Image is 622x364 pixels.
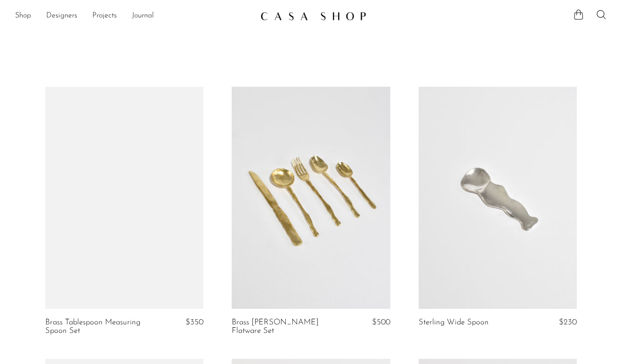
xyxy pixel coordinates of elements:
span: $500 [372,318,390,326]
a: Sterling Wide Spoon [419,318,489,327]
ul: NEW HEADER MENU [15,8,253,24]
a: Brass Tablespoon Measuring Spoon Set [45,318,150,336]
a: Designers [46,10,77,22]
a: Journal [132,10,154,22]
a: Brass [PERSON_NAME] Flatware Set [232,318,337,336]
span: $350 [186,318,203,326]
a: Shop [15,10,31,22]
a: Projects [92,10,117,22]
span: $230 [559,318,577,326]
nav: Desktop navigation [15,8,253,24]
